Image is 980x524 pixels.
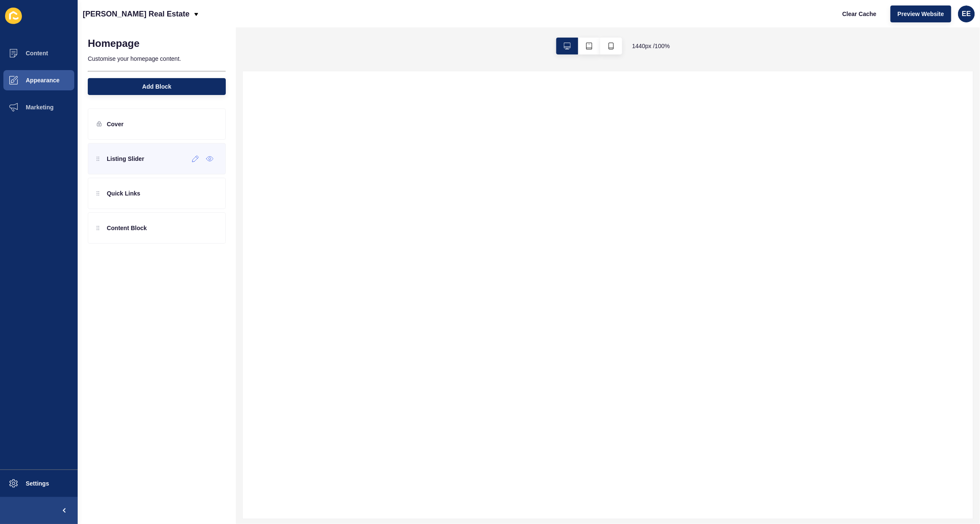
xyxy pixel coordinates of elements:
[891,5,951,22] button: Preview Website
[107,189,140,198] p: Quick Links
[83,3,190,24] p: [PERSON_NAME] Real Estate
[88,49,226,68] p: Customise your homepage content.
[107,155,144,163] p: Listing Slider
[842,10,877,18] span: Clear Cache
[107,224,147,232] p: Content Block
[898,10,944,18] span: Preview Website
[107,120,124,128] p: Cover
[88,38,140,49] h1: Homepage
[835,5,884,22] button: Clear Cache
[632,42,670,50] span: 1440 px / 100 %
[88,78,226,95] button: Add Block
[142,82,171,91] span: Add Block
[962,10,971,18] span: EE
